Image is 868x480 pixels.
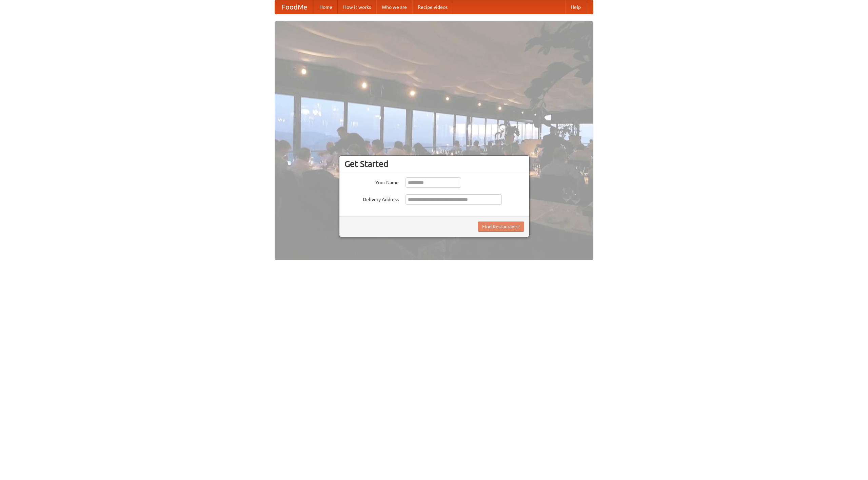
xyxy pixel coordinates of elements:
label: Delivery Address [344,194,399,203]
a: Recipe videos [412,0,453,14]
a: How it works [338,0,376,14]
button: Find Restaurants! [478,222,524,232]
a: Who we are [376,0,412,14]
a: Help [565,0,586,14]
label: Your Name [344,177,399,186]
h3: Get Started [344,159,524,169]
a: Home [314,0,338,14]
a: FoodMe [275,0,314,14]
